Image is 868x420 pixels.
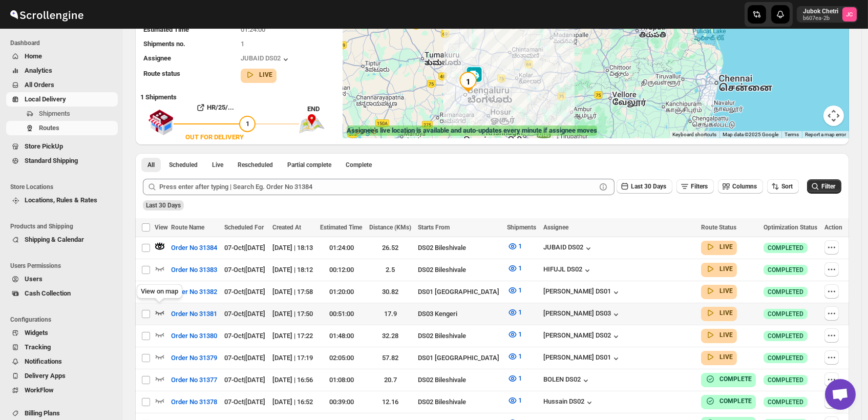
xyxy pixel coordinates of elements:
span: Local Delivery [25,95,66,103]
div: 01:24:00 [320,243,363,253]
div: [DATE] | 17:58 [272,287,314,297]
span: 1 [519,286,522,294]
button: Order No 31384 [165,240,223,256]
span: Distance (KMs) [369,224,411,231]
button: LIVE [705,330,733,340]
b: LIVE [719,309,733,317]
button: Order No 31382 [165,284,223,300]
span: Analytics [25,67,52,74]
span: Created At [272,224,301,231]
button: Users [6,272,118,286]
span: Shipments [507,224,537,231]
button: 1 [501,348,528,365]
div: 30.82 [369,287,412,297]
span: COMPLETED [768,244,803,252]
button: Shipping & Calendar [6,233,118,247]
button: 1 [501,238,528,255]
button: Shipments [6,107,118,121]
button: LIVE [705,308,733,318]
b: COMPLETE [719,375,752,383]
div: DS02 Bileshivale [418,397,501,407]
span: Order No 31381 [171,309,217,319]
img: trip_end.png [299,114,325,134]
span: Jubok Chetri [842,7,857,22]
button: BOLEN DS02 [543,375,591,386]
a: Terms (opens in new tab) [785,132,799,137]
button: Last 30 Days [617,179,672,194]
span: 07-Oct | [DATE] [224,354,265,362]
button: Hussain DS02 [543,397,595,408]
span: 07-Oct | [DATE] [224,244,265,251]
button: LIVE [705,352,733,362]
span: Partial complete [287,161,331,169]
div: 00:12:00 [320,265,363,275]
b: LIVE [719,287,733,295]
button: User menu [797,6,858,23]
b: LIVE [719,243,733,250]
span: COMPLETED [768,332,803,340]
span: COMPLETED [768,266,803,274]
span: Order No 31377 [171,375,217,385]
div: END [307,104,337,114]
button: LIVE [245,70,272,80]
span: 1 [519,264,522,272]
button: Filter [807,179,841,194]
span: 1 [519,242,522,250]
div: [DATE] | 17:50 [272,309,314,319]
div: 20.7 [369,375,412,385]
span: 1 [519,308,522,316]
span: Route status [143,70,180,77]
span: Last 30 Days [146,202,181,209]
button: 1 [501,326,528,343]
span: Last 30 Days [631,183,666,190]
span: 07-Oct | [DATE] [224,266,265,274]
button: Widgets [6,326,118,340]
button: Keyboard shortcuts [672,131,716,138]
button: Delivery Apps [6,369,118,383]
span: View [155,224,168,231]
div: OUT FOR DELIVERY [185,132,244,142]
b: 1 Shipments [135,88,177,101]
a: Report a map error [805,132,846,137]
div: DS02 Bileshivale [418,375,501,385]
span: Store Locations [10,183,118,191]
span: 07-Oct | [DATE] [224,310,265,318]
span: Shipments [39,110,70,117]
button: 1 [501,370,528,387]
span: Delivery Apps [25,372,66,380]
span: Configurations [10,316,118,324]
div: [DATE] | 17:19 [272,353,314,363]
span: 1 [519,352,522,360]
span: All [147,161,155,169]
span: Shipments no. [143,40,185,48]
b: LIVE [719,265,733,272]
div: 02:05:00 [320,353,363,363]
span: 07-Oct | [DATE] [224,376,265,384]
button: Sort [767,179,799,194]
div: DS03 Kengeri [418,309,501,319]
button: COMPLETE [705,396,752,406]
span: Live [212,161,223,169]
button: Notifications [6,354,118,369]
span: Order No 31383 [171,265,217,275]
a: Open this area in Google Maps (opens a new window) [345,125,379,138]
button: Order No 31383 [165,262,223,278]
span: Widgets [25,329,48,337]
span: Order No 31379 [171,353,217,363]
button: Routes [6,121,118,135]
div: HIFUJL DS02 [543,265,592,276]
span: 07-Oct | [DATE] [224,398,265,406]
button: [PERSON_NAME] DS01 [543,353,621,364]
span: Route Status [701,224,736,231]
span: COMPLETED [768,354,803,362]
div: Open chat [825,379,856,410]
span: Estimated Time [320,224,362,231]
div: 2.5 [369,265,412,275]
div: DS02 Bileshivale [418,265,501,275]
span: Order No 31378 [171,397,217,407]
span: Home [25,52,42,60]
button: Columns [718,179,763,194]
div: [DATE] | 18:12 [272,265,314,275]
span: Route Name [171,224,204,231]
b: COMPLETE [719,397,752,405]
